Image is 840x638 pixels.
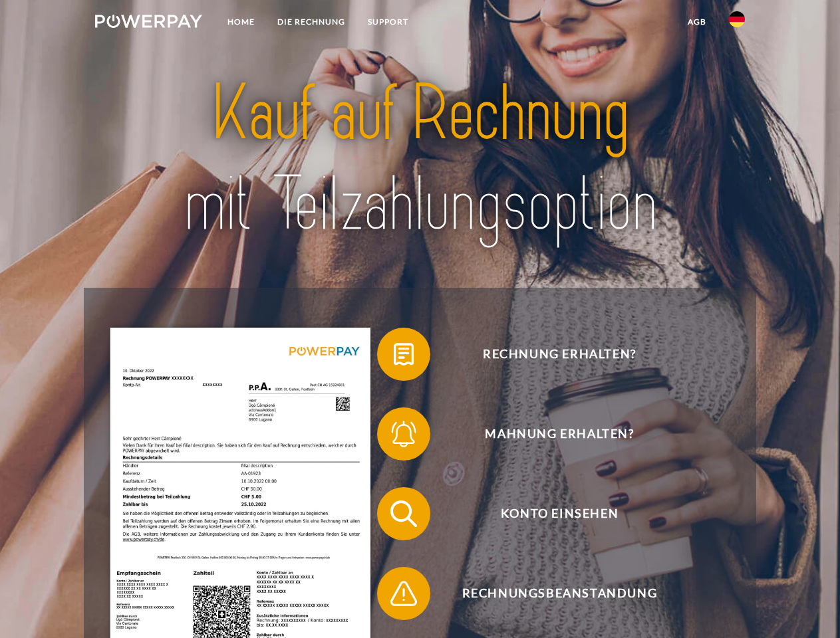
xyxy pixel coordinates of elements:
button: Rechnungsbeanstandung [377,567,723,620]
span: Konto einsehen [396,487,722,540]
img: de [729,11,745,27]
a: SUPPORT [356,10,420,34]
img: qb_bill.svg [387,338,420,371]
span: Mahnung erhalten? [396,407,722,461]
a: Home [216,10,266,34]
button: Rechnung erhalten? [377,328,723,381]
img: qb_bell.svg [387,417,420,451]
img: qb_warning.svg [387,577,420,610]
button: Mahnung erhalten? [377,407,723,461]
a: DIE RECHNUNG [266,10,356,34]
img: title-powerpay_de.svg [127,64,713,255]
img: qb_search.svg [387,497,420,530]
img: logo-powerpay-white.svg [95,15,202,28]
a: agb [676,10,718,34]
button: Konto einsehen [377,487,723,540]
span: Rechnung erhalten? [396,328,722,381]
span: Rechnungsbeanstandung [396,567,722,620]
